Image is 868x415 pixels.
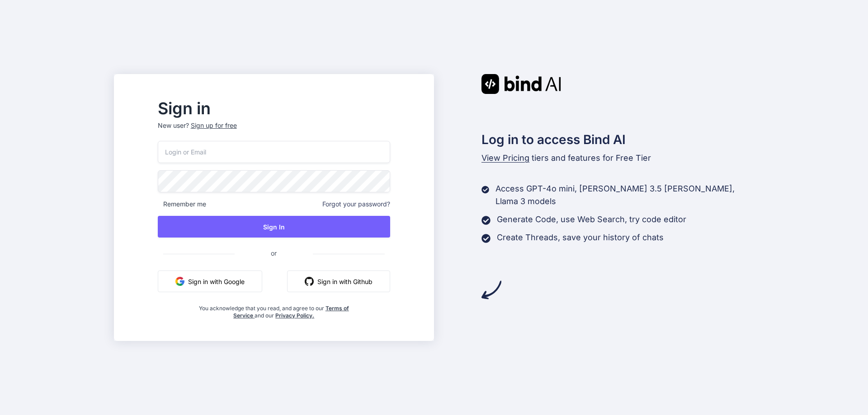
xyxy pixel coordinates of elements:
img: Bind AI logo [481,74,561,94]
img: github [305,277,314,286]
div: You acknowledge that you read, and agree to our and our [196,299,351,319]
div: Sign up for free [191,121,237,130]
button: Sign In [158,216,390,238]
span: or [235,242,313,264]
p: New user? [158,121,390,141]
button: Sign in with Google [158,270,262,292]
span: Remember me [158,200,206,209]
h2: Log in to access Bind AI [481,130,755,149]
a: Privacy Policy. [275,312,314,319]
p: Generate Code, use Web Search, try code editor [497,213,686,226]
p: tiers and features for Free Tier [481,152,755,164]
img: arrow [481,280,501,300]
p: Access GPT-4o mini, [PERSON_NAME] 3.5 [PERSON_NAME], Llama 3 models [495,182,754,208]
button: Sign in with Github [287,270,390,292]
p: Create Threads, save your history of chats [497,231,664,244]
h2: Sign in [158,101,390,116]
span: View Pricing [481,153,529,163]
img: google [175,277,184,286]
input: Login or Email [158,141,390,163]
span: Forgot your password? [322,200,390,209]
a: Terms of Service [233,305,349,319]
